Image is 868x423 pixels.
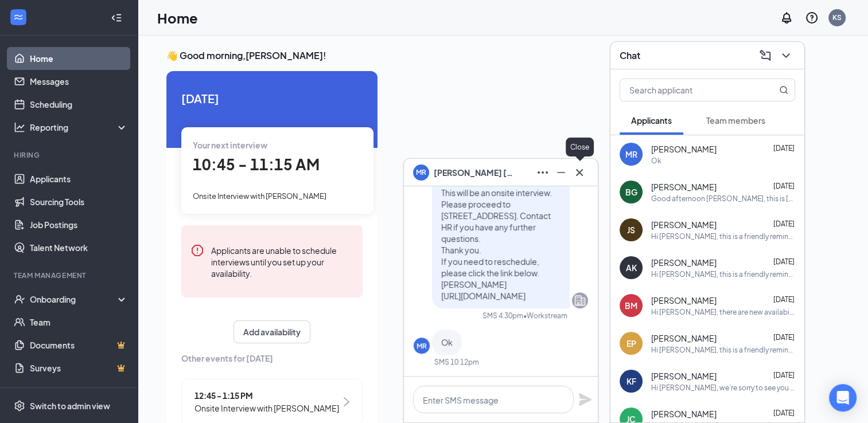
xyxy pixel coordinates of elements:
[773,182,795,190] span: [DATE]
[534,163,552,182] button: Ellipses
[578,393,592,406] svg: Plane
[773,409,795,417] span: [DATE]
[651,143,717,155] span: [PERSON_NAME]
[193,155,320,174] span: 10:45 - 11:15 AM
[14,150,126,160] div: Hiring
[441,337,453,347] span: Ok
[166,49,839,62] h3: 👋 Good morning, [PERSON_NAME] !
[805,11,819,25] svg: QuestionInfo
[566,138,594,156] div: Close
[651,181,717,193] span: [PERSON_NAME]
[779,49,793,62] svg: ChevronDown
[181,89,363,107] span: [DATE]
[756,46,774,65] button: ComposeMessage
[573,293,587,307] svg: Company
[157,8,198,28] h1: Home
[30,167,128,190] a: Applicants
[651,156,661,166] div: Ok
[417,341,427,351] div: MR
[773,144,795,152] span: [DATE]
[30,311,128,334] a: Team
[14,122,25,133] svg: Analysis
[651,257,717,268] span: [PERSON_NAME]
[190,244,204,257] svg: Error
[832,13,842,22] div: KS
[651,232,795,241] div: Hi [PERSON_NAME], this is a friendly reminder. Your meeting with [PERSON_NAME] for Back of House ...
[620,79,756,101] input: Search applicant
[30,190,128,213] a: Sourcing Tools
[627,224,635,236] div: JS
[30,213,128,236] a: Job Postings
[552,163,570,182] button: Minimize
[651,383,795,393] div: Hi [PERSON_NAME], we’re sorry to see you go! Your meeting with [PERSON_NAME] for Front of House C...
[625,300,637,311] div: BM
[30,293,118,305] div: Onboarding
[651,194,795,203] div: Good afternoon [PERSON_NAME], this is [PERSON_NAME], would you be interested in a second intervie...
[111,12,122,23] svg: Collapse
[573,166,586,179] svg: Cross
[631,115,672,126] span: Applicants
[829,384,857,412] div: Open Intercom Messenger
[625,186,637,198] div: BG
[773,220,795,228] span: [DATE]
[780,11,793,25] svg: Notifications
[773,257,795,266] span: [DATE]
[706,115,765,126] span: Team members
[651,295,717,306] span: [PERSON_NAME]
[779,85,788,95] svg: MagnifyingGlass
[626,375,636,387] div: KF
[181,352,363,365] span: Other events for [DATE]
[30,357,128,379] a: SurveysCrown
[482,311,523,320] div: SMS 4:30pm
[434,357,479,367] div: SMS 10:12pm
[193,140,267,150] span: Your next interview
[651,332,717,344] span: [PERSON_NAME]
[194,389,339,402] span: 12:45 - 1:15 PM
[13,11,24,23] svg: WorkstreamLogo
[523,311,567,320] span: • Workstream
[773,371,795,379] span: [DATE]
[30,47,128,70] a: Home
[773,333,795,342] span: [DATE]
[554,166,568,179] svg: Minimize
[30,122,129,133] div: Reporting
[651,408,717,420] span: [PERSON_NAME]
[30,334,128,357] a: DocumentsCrown
[14,400,25,412] svg: Settings
[651,307,795,317] div: Hi [PERSON_NAME], there are new availabilities for an interview. This is a reminder to schedule y...
[777,46,795,65] button: ChevronDown
[434,166,514,179] span: [PERSON_NAME] [PERSON_NAME]
[30,93,128,116] a: Scheduling
[651,345,795,355] div: Hi [PERSON_NAME], this is a friendly reminder. Your meeting with [PERSON_NAME] for Back of House ...
[211,244,353,279] div: Applicants are unable to schedule interviews until you set up your availability.
[758,49,772,62] svg: ComposeMessage
[30,236,128,259] a: Talent Network
[30,70,128,93] a: Messages
[651,370,717,382] span: [PERSON_NAME]
[14,293,25,305] svg: UserCheck
[194,402,339,414] span: Onsite Interview with [PERSON_NAME]
[570,163,589,182] button: Cross
[14,271,126,280] div: Team Management
[193,191,326,201] span: Onsite Interview with [PERSON_NAME]
[773,295,795,304] span: [DATE]
[651,269,795,279] div: Hi [PERSON_NAME], this is a friendly reminder. Please select a meeting time slot for your Front o...
[620,49,640,62] h3: Chat
[233,320,310,343] button: Add availability
[626,338,636,349] div: EP
[625,148,637,160] div: MR
[536,166,550,179] svg: Ellipses
[651,219,717,230] span: [PERSON_NAME]
[30,400,110,412] div: Switch to admin view
[626,262,637,273] div: AK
